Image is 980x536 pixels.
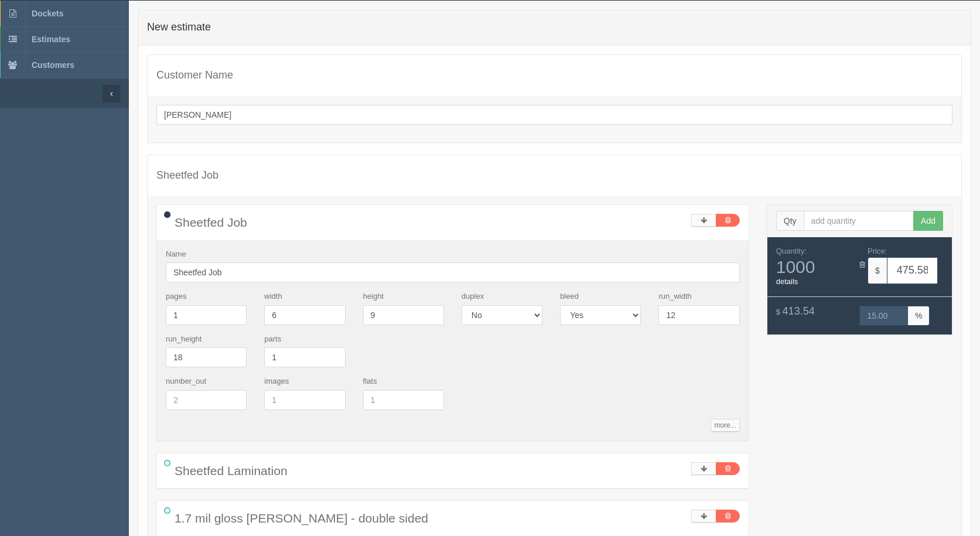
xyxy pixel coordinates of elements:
label: bleed [560,291,579,302]
label: width [264,291,282,302]
a: details [776,277,798,286]
label: flats [363,376,377,387]
label: number_out [166,376,206,387]
span: Quantity: [776,247,807,255]
span: Sheetfed Lamination [175,464,288,477]
label: run_width [658,291,691,302]
label: pages [166,291,186,302]
a: more... [711,419,739,432]
span: Price: [868,247,887,255]
input: 1 [363,390,444,410]
label: duplex [462,291,484,302]
span: Sheetfed Job [175,216,247,229]
span: 1000 [776,257,851,276]
span: 413.54 [783,305,815,317]
span: % [908,306,930,326]
span: Qty [776,211,804,231]
h4: New estimate [147,22,962,33]
button: Add [913,211,943,231]
label: images [264,376,289,387]
input: 1 [264,390,345,410]
label: Name [166,249,186,260]
span: $ [776,308,780,316]
label: parts [264,334,281,345]
h4: Sheetfed Job [156,170,952,182]
span: Estimates [32,35,70,44]
input: 2 [166,390,247,410]
span: $ [868,257,887,284]
label: height [363,291,384,302]
input: add quantity [804,211,914,231]
span: Customers [32,60,74,70]
span: 1.7 mil gloss [PERSON_NAME] - double sided [175,511,428,525]
h4: Customer Name [156,70,952,81]
label: run_height [166,334,202,345]
span: Dockets [32,9,63,18]
input: Name [166,262,740,282]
